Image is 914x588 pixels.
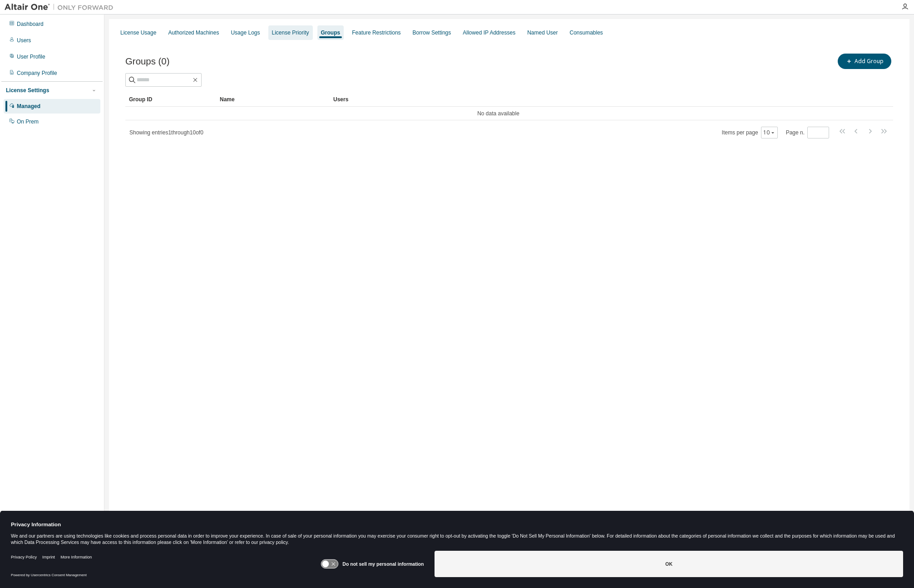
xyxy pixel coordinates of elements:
[168,29,219,36] div: Authorized Machines
[231,29,260,36] div: Usage Logs
[570,29,603,36] div: Consumables
[6,87,49,94] div: License Settings
[129,92,212,107] div: Group ID
[129,129,203,136] span: Showing entries 1 through 10 of 0
[125,56,169,67] span: Groups (0)
[120,29,156,36] div: License Usage
[413,29,451,36] div: Borrow Settings
[125,107,871,120] td: No data available
[17,37,31,44] div: Users
[17,53,45,60] div: User Profile
[5,3,118,12] img: Altair One
[463,29,515,36] div: Allowed IP Addresses
[17,118,39,125] div: On Prem
[272,29,309,36] div: License Priority
[220,92,326,107] div: Name
[17,20,44,28] div: Dashboard
[763,129,776,136] button: 10
[786,127,829,138] span: Page n.
[321,29,341,36] div: Groups
[838,54,891,69] button: Add Group
[527,29,558,36] div: Named User
[352,29,400,36] div: Feature Restrictions
[722,127,778,138] span: Items per page
[17,69,57,77] div: Company Profile
[17,103,40,110] div: Managed
[333,92,868,107] div: Users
